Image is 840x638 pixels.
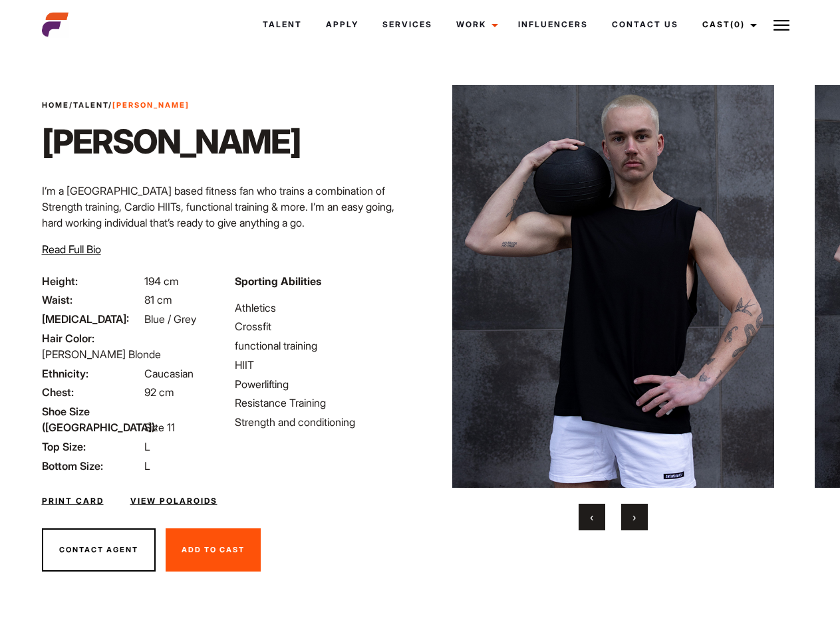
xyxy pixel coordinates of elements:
span: Read Full Bio [42,243,101,256]
li: Powerlifting [235,376,412,392]
span: 194 cm [144,274,179,288]
a: Home [42,100,69,110]
span: 92 cm [144,385,174,399]
h1: [PERSON_NAME] [42,122,301,161]
span: Hair Color: [42,330,142,346]
strong: [PERSON_NAME] [112,100,190,110]
span: Chest: [42,384,142,400]
span: [MEDICAL_DATA]: [42,311,142,327]
span: Waist: [42,292,142,308]
span: Height: [42,273,142,289]
li: Crossfit [235,318,412,334]
span: Bottom Size: [42,458,142,474]
span: Next [632,510,636,524]
li: Strength and conditioning [235,414,412,430]
span: / / [42,100,190,111]
a: Print Card [42,495,104,507]
button: Read Full Bio [42,241,101,257]
span: Shoe Size ([GEOGRAPHIC_DATA]): [42,403,142,435]
a: Talent [73,100,108,110]
span: [PERSON_NAME] Blonde [42,348,161,361]
li: Athletics [235,300,412,316]
span: Top Size: [42,439,142,455]
li: HIIT [235,357,412,373]
button: Add To Cast [166,528,261,572]
li: Resistance Training [235,395,412,411]
span: Add To Cast [182,545,245,554]
span: Ethnicity: [42,366,142,381]
img: Burger icon [773,17,789,33]
button: Contact Agent [42,528,156,572]
a: Apply [314,7,370,43]
a: Work [444,7,506,43]
a: Services [370,7,444,43]
a: Talent [251,7,314,43]
a: Contact Us [600,7,690,43]
p: I’m a [GEOGRAPHIC_DATA] based fitness fan who trains a combination of Strength training, Cardio H... [42,183,412,231]
span: L [144,459,150,473]
a: Influencers [506,7,600,43]
span: Caucasian [144,367,194,380]
strong: Sporting Abilities [235,274,321,288]
span: (0) [730,19,745,29]
span: 81 cm [144,293,172,306]
img: cropped-aefm-brand-fav-22-square.png [42,11,69,38]
li: functional training [235,338,412,354]
span: Size 11 [144,421,175,434]
span: L [144,440,150,453]
span: Previous [590,510,593,524]
a: View Polaroids [130,495,217,507]
a: Cast(0) [690,7,765,43]
span: Blue / Grey [144,312,196,326]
